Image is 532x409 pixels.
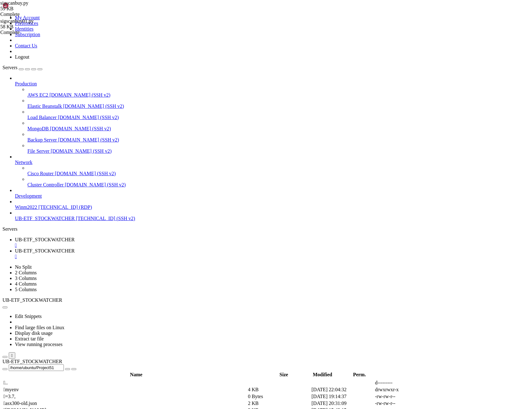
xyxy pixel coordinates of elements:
div: 58 KB [0,24,63,30]
span: sigscanbuy01.py [0,18,34,24]
span: sigscanbuy01.py [0,18,63,30]
span: sigscanbuy.py [0,0,28,6]
div: Complete [0,30,63,35]
span: sigscanbuy.py [0,0,63,12]
div: Complete [0,12,63,17]
div: 59 KB [0,6,63,12]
